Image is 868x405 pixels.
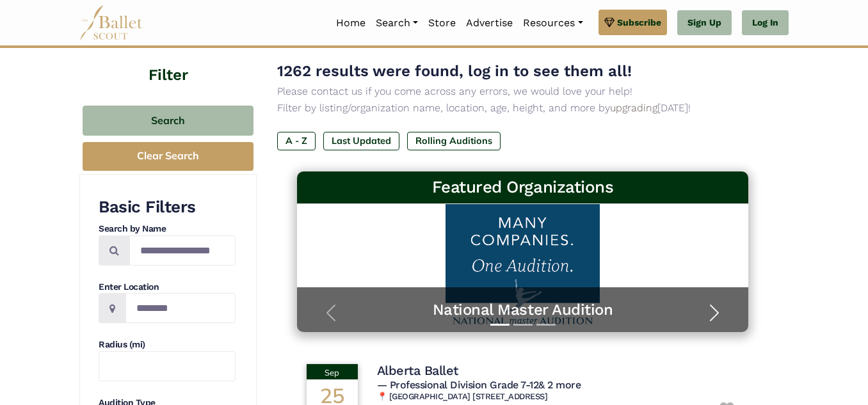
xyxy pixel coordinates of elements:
[536,317,556,332] button: Slide 3
[604,15,615,29] img: gem.svg
[307,177,739,198] h3: Featured Organizations
[423,10,461,36] a: Store
[99,338,236,351] h4: Radius (mi)
[307,364,358,379] div: Sep
[277,83,768,100] p: Please contact us if you come across any errors, we would love your help!
[490,317,510,332] button: Slide 1
[99,281,236,294] h4: Enter Location
[79,38,257,86] h4: Filter
[125,293,236,323] input: Location
[323,132,399,150] label: Last Updated
[742,10,789,36] a: Log In
[83,106,253,136] button: Search
[610,102,657,114] a: upgrading
[377,392,739,402] h6: 📍 [GEOGRAPHIC_DATA] [STREET_ADDRESS]
[599,10,667,35] a: Subscribe
[331,10,371,36] a: Home
[371,10,423,36] a: Search
[407,132,501,150] label: Rolling Auditions
[377,379,581,391] span: — Professional Division Grade 7-12
[617,15,661,29] span: Subscribe
[83,142,253,171] button: Clear Search
[518,10,588,36] a: Resources
[538,379,581,391] a: & 2 more
[277,132,316,150] label: A - Z
[310,300,736,320] a: National Master Audition
[513,317,533,332] button: Slide 2
[277,62,632,80] span: 1262 results were found, log in to see them all!
[677,10,732,36] a: Sign Up
[461,10,518,36] a: Advertise
[99,223,236,235] h4: Search by Name
[277,100,768,116] p: Filter by listing/organization name, location, age, height, and more by [DATE]!
[129,235,236,266] input: Search by names...
[99,196,236,218] h3: Basic Filters
[377,362,458,379] h4: Alberta Ballet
